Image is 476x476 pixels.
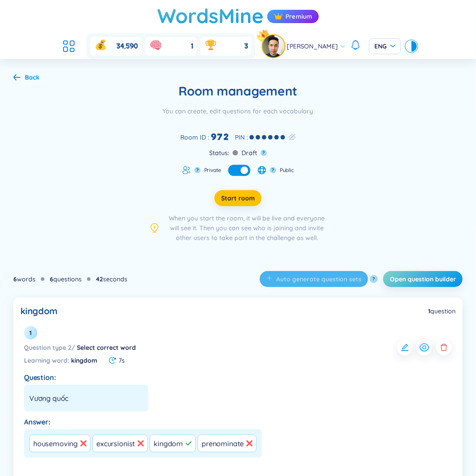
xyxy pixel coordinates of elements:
div: Domain Overview [34,52,79,58]
div: kingdom [20,305,57,317]
img: tab_keywords_by_traffic_grey.svg [88,52,95,59]
span: Room ID [180,132,206,142]
div: v 4.0.25 [25,14,44,21]
div: kingdom [154,439,183,448]
div: housemoving [33,439,78,448]
div: words [13,274,36,284]
div: Premium [267,10,319,23]
span: 1 [191,41,193,51]
div: Keywords by Traffic [98,52,150,58]
span: Question type 2 / [24,344,75,352]
button: ? [194,167,201,173]
span: When you start the room, it will be live and everyone will see it. Then you can see who is joinin... [167,213,327,243]
button: Open question builder [383,271,463,287]
div: Answer: [24,417,452,427]
span: Draft [242,148,257,158]
strong: 6 [13,275,17,283]
img: avatar [262,35,285,57]
strong: 42 [96,275,103,283]
div: question [428,306,456,316]
strong: Select correct word [77,344,136,352]
img: crown icon [274,12,283,21]
div: prenominate [202,439,244,448]
button: ? [370,275,378,283]
span: Private [204,167,221,174]
span: ENG [374,42,396,51]
span: Learning word: [24,356,69,364]
button: ? [270,167,276,173]
div: 1 [24,326,37,340]
a: avatarpro [262,35,287,57]
div: questions [50,274,82,284]
div: seconds [96,274,127,284]
strong: kingdom [71,356,97,364]
strong: 972 [211,130,230,144]
div: 7 s [108,356,125,365]
span: Status : [209,148,229,158]
div: : [180,130,230,144]
div: You can create, edit questions for each vocabulary [163,106,313,116]
div: excursionist [96,439,135,448]
div: Back [25,72,40,82]
div: : [235,132,296,142]
img: logo_orange.svg [14,14,21,21]
div: Domain: [DOMAIN_NAME] [23,23,98,30]
span: [PERSON_NAME] [287,41,338,51]
div: Vương quốc [29,393,68,403]
span: Public [280,167,294,174]
strong: 1 [428,307,430,315]
span: 34,590 [116,41,138,51]
button: Start room [214,190,262,206]
img: tab_domain_overview_orange.svg [24,52,31,59]
div: Question: [24,372,452,382]
img: website_grey.svg [14,23,21,30]
button: ? [261,150,267,156]
span: Open question builder [390,275,456,284]
span: PIN [235,132,245,142]
h2: Room management [179,83,297,99]
span: 3 [244,41,248,51]
strong: 6 [50,275,53,283]
span: Start room [221,194,255,203]
a: Back [13,74,40,82]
